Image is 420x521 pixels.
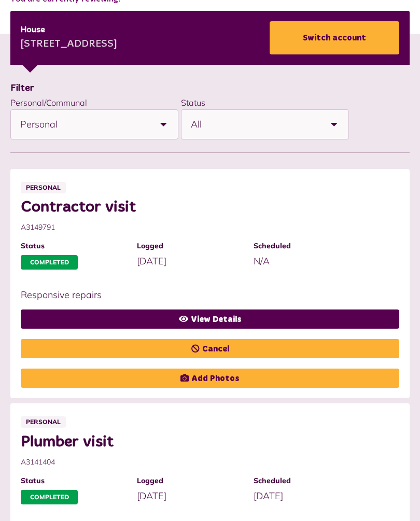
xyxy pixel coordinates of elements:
a: Add Photos [21,369,399,388]
span: Scheduled [254,241,359,251]
a: View Details [21,309,399,329]
span: All [191,110,319,139]
span: Status [21,241,127,251]
span: Scheduled [254,475,359,486]
span: Completed [21,255,78,270]
span: N/A [254,255,270,267]
span: Logged [137,475,243,486]
span: A3149791 [21,222,389,233]
span: [DATE] [137,490,166,502]
span: [DATE] [254,490,283,502]
label: Personal/Communal [10,97,87,108]
span: Personal [21,416,66,428]
span: [DATE] [137,255,166,267]
span: Personal [20,110,149,139]
span: Status [21,475,127,486]
div: [STREET_ADDRESS] [21,37,117,52]
span: A3141404 [21,457,389,468]
span: Plumber visit [21,433,389,452]
span: Logged [137,241,243,251]
p: Responsive repairs [21,288,389,302]
a: Switch account [270,21,399,54]
span: Personal [21,182,66,193]
div: House [21,24,117,36]
label: Status [181,97,205,108]
span: Completed [21,490,78,504]
span: Filter [10,83,34,93]
a: Cancel [21,339,399,358]
span: Contractor visit [21,198,389,217]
